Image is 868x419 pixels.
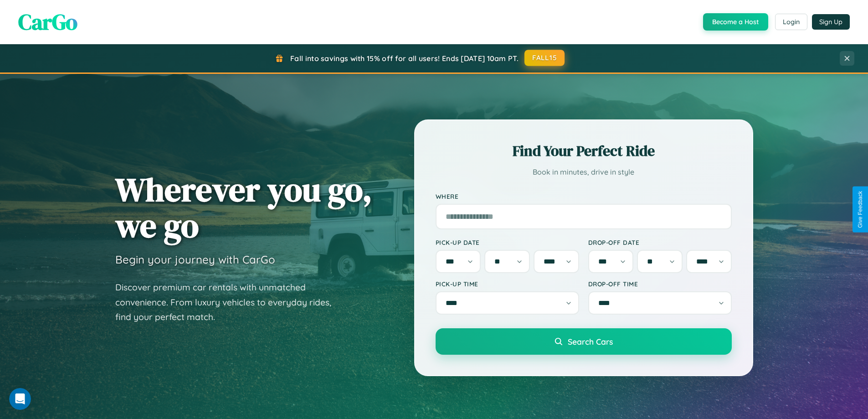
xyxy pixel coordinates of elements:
label: Pick-up Time [436,280,579,288]
button: Login [775,14,807,30]
span: Fall into savings with 15% off for all users! Ends [DATE] 10am PT. [290,54,519,63]
span: CarGo [18,7,77,37]
label: Pick-up Date [436,238,579,246]
h3: Begin your journey with CarGo [115,253,275,266]
h1: Wherever you go, we go [115,171,372,243]
iframe: Intercom live chat [9,388,31,410]
button: FALL15 [524,50,565,66]
p: Book in minutes, drive in style [436,166,732,179]
label: Where [436,192,732,200]
h2: Find Your Perfect Ride [436,141,732,161]
label: Drop-off Date [588,238,732,246]
button: Search Cars [436,328,732,355]
button: Sign Up [812,14,850,30]
label: Drop-off Time [588,280,732,288]
div: Give Feedback [857,191,863,228]
p: Discover premium car rentals with unmatched convenience. From luxury vehicles to everyday rides, ... [115,280,343,325]
button: Become a Host [703,13,768,31]
span: Search Cars [568,336,613,347]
